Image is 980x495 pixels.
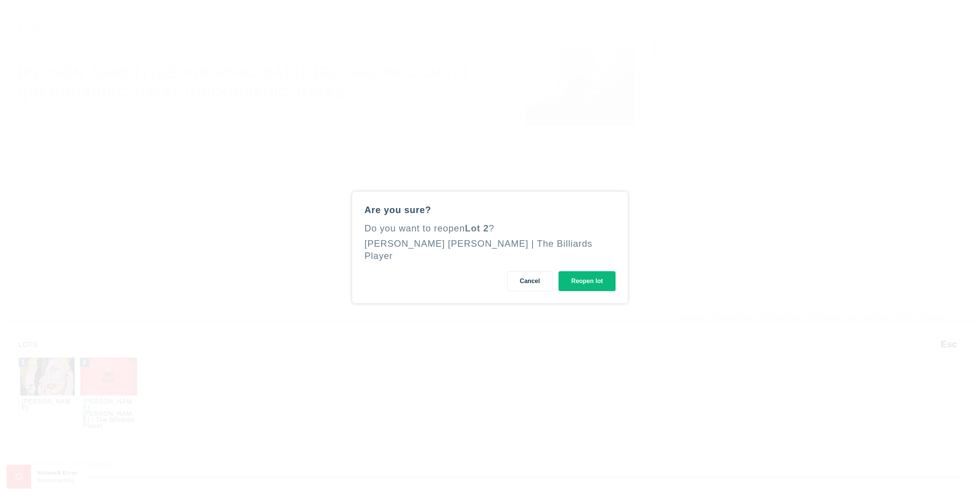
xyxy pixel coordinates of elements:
[364,222,616,234] div: Do you want to reopen ?
[465,223,489,233] span: Lot 2
[364,204,616,216] div: Are you sure?
[507,271,552,291] button: Cancel
[364,238,593,261] div: [PERSON_NAME] [PERSON_NAME] | The Billiards Player
[559,271,616,291] button: Reopen lot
